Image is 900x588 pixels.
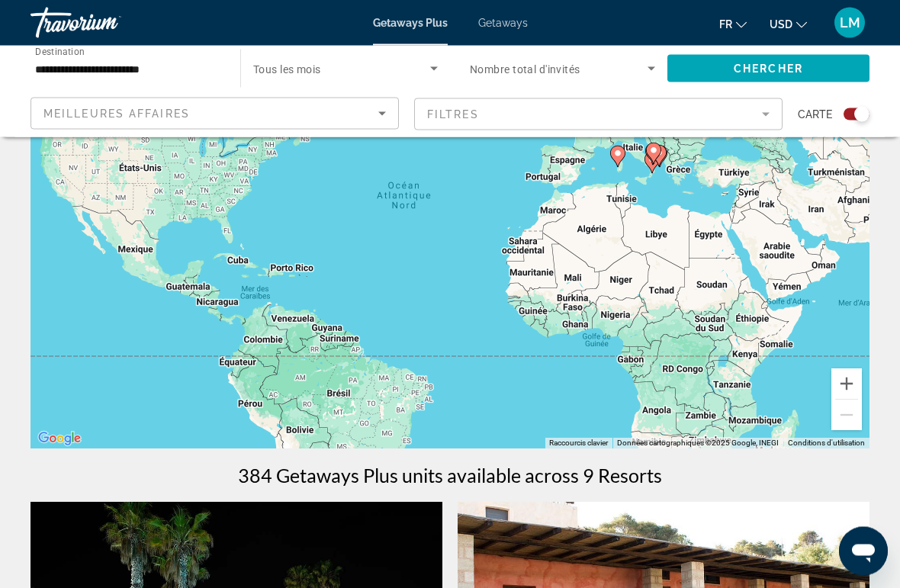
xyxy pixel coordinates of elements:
[840,15,860,31] span: LM
[414,98,783,131] button: Filter
[770,13,807,35] button: Change currency
[549,439,608,449] button: Raccourcis clavier
[478,17,528,29] a: Getaways
[719,18,732,31] span: fr
[830,7,869,39] button: User Menu
[788,439,865,448] a: Conditions d'utilisation (s'ouvre dans un nouvel onglet)
[35,47,85,57] span: Destination
[34,429,85,449] a: Ouvrir cette zone dans Google Maps (dans une nouvelle fenêtre)
[238,464,662,487] h1: 384 Getaways Plus units available across 9 Resorts
[31,3,183,43] a: Travorium
[373,17,448,29] a: Getaways Plus
[34,429,85,449] img: Google
[253,63,321,76] span: Tous les mois
[839,527,888,576] iframe: Bouton de lancement de la fenêtre de messagerie
[43,108,190,120] span: Meilleures affaires
[617,439,779,448] span: Données cartographiques ©2025 Google, INEGI
[734,63,803,75] span: Chercher
[43,104,386,123] mat-select: Sort by
[831,369,862,400] button: Zoom avant
[831,400,862,431] button: Zoom arrière
[719,13,747,35] button: Change language
[798,104,832,125] span: Carte
[770,18,792,31] span: USD
[667,55,869,82] button: Chercher
[470,63,580,76] span: Nombre total d'invités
